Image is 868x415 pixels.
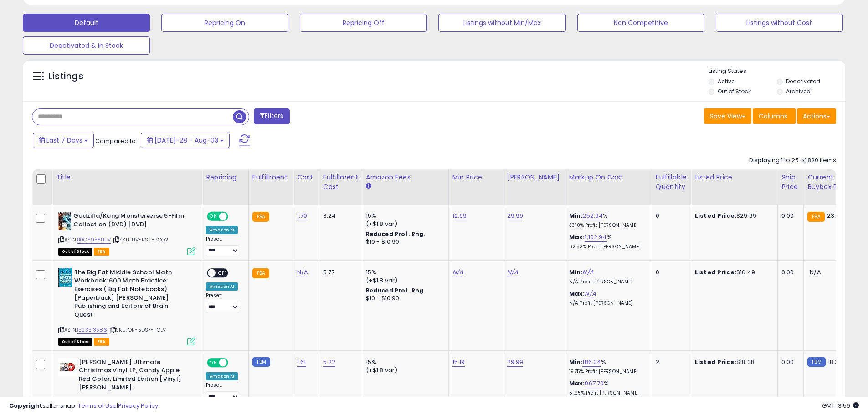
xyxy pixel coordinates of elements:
[569,233,645,250] div: %
[154,136,218,145] span: [DATE]-28 - Aug-03
[807,357,825,367] small: FBM
[569,358,583,366] b: Min:
[507,173,561,182] div: [PERSON_NAME]
[585,289,596,298] a: N/A
[656,358,684,366] div: 2
[206,292,241,313] div: Preset:
[94,248,109,256] span: FBA
[94,338,109,346] span: FBA
[569,300,645,307] p: N/A Profit [PERSON_NAME]
[58,338,92,346] span: All listings that are currently out of stock and unavailable for purchase on Amazon
[79,358,190,394] b: [PERSON_NAME] Ultimate Christmas Vinyl LP, Candy Apple Red Color, Limited Edition [Vinyl] [PERSON...
[77,236,111,244] a: B0CY9YYHFV
[695,358,736,366] b: Listed Price:
[58,248,92,256] span: All listings that are currently out of stock and unavailable for purchase on Amazon
[56,173,198,182] div: Title
[781,268,796,277] div: 0.00
[569,358,645,375] div: %
[452,173,499,182] div: Min Price
[323,358,336,367] a: 5.22
[656,212,684,220] div: 0
[323,268,355,277] div: 5.77
[452,268,463,277] a: N/A
[227,213,241,220] span: OFF
[252,212,269,222] small: FBA
[323,173,358,192] div: Fulfillment Cost
[141,133,230,148] button: [DATE]-28 - Aug-03
[208,213,219,220] span: ON
[206,173,245,182] div: Repricing
[73,212,184,231] b: Godzilla/Kong Monsterverse 5-Film Collection (DVD) [DVD]
[709,67,845,76] p: Listing States:
[569,244,645,250] p: 62.52% Profit [PERSON_NAME]
[704,108,751,124] button: Save View
[569,379,585,388] b: Max:
[827,211,843,220] span: 23.09
[786,77,820,85] label: Deactivated
[33,133,94,148] button: Last 7 Days
[252,357,270,367] small: FBM
[366,220,442,228] div: (+$1.8 var)
[585,379,604,388] a: 967.70
[58,212,195,254] div: ASIN:
[797,108,836,124] button: Actions
[9,401,42,410] strong: Copyright
[118,401,158,410] a: Privacy Policy
[112,236,168,243] span: | SKU: HV-RSL1-POQ2
[569,289,585,298] b: Max:
[807,212,824,222] small: FBA
[828,358,842,366] span: 18.37
[582,268,593,277] a: N/A
[749,156,836,165] div: Displaying 1 to 25 of 820 items
[227,359,241,367] span: OFF
[297,358,306,367] a: 1.61
[569,268,583,277] b: Min:
[656,268,684,277] div: 0
[569,173,648,182] div: Markup on Cost
[252,268,269,278] small: FBA
[254,108,289,124] button: Filters
[323,212,355,220] div: 3.24
[23,14,150,32] button: Default
[569,222,645,229] p: 33.10% Profit [PERSON_NAME]
[58,268,195,344] div: ASIN:
[46,136,82,145] span: Last 7 Days
[206,372,238,380] div: Amazon AI
[452,211,467,220] a: 12.99
[507,211,524,220] a: 29.99
[366,238,442,246] div: $10 - $10.90
[695,173,774,182] div: Listed Price
[781,212,796,220] div: 0.00
[695,212,770,220] div: $29.99
[569,233,585,241] b: Max:
[366,173,445,182] div: Amazon Fees
[656,173,687,192] div: Fulfillable Quantity
[161,14,288,32] button: Repricing On
[9,402,158,410] div: seller snap | |
[569,379,645,396] div: %
[252,173,289,182] div: Fulfillment
[58,212,71,230] img: 510-jUCLL7L._SL40_.jpg
[297,268,308,277] a: N/A
[585,233,606,242] a: 1,102.94
[810,268,821,277] span: N/A
[366,268,442,277] div: 15%
[569,369,645,375] p: 19.75% Profit [PERSON_NAME]
[366,358,442,366] div: 15%
[822,401,859,410] span: 2025-08-12 13:59 GMT
[577,14,704,32] button: Non Competitive
[58,268,72,287] img: 511Nqrz7mCL._SL40_.jpg
[74,268,185,321] b: The Big Fat Middle School Math Workbook: 600 Math Practice Exercises (Big Fat Notebooks) [Paperba...
[695,358,770,366] div: $18.38
[366,287,426,294] b: Reduced Prof. Rng.
[216,269,230,277] span: OFF
[366,182,371,190] small: Amazon Fees.
[366,295,442,302] div: $10 - $10.90
[366,277,442,285] div: (+$1.8 var)
[297,173,315,182] div: Cost
[807,173,854,192] div: Current Buybox Price
[781,358,796,366] div: 0.00
[695,211,736,220] b: Listed Price:
[695,268,736,277] b: Listed Price:
[582,211,603,220] a: 252.94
